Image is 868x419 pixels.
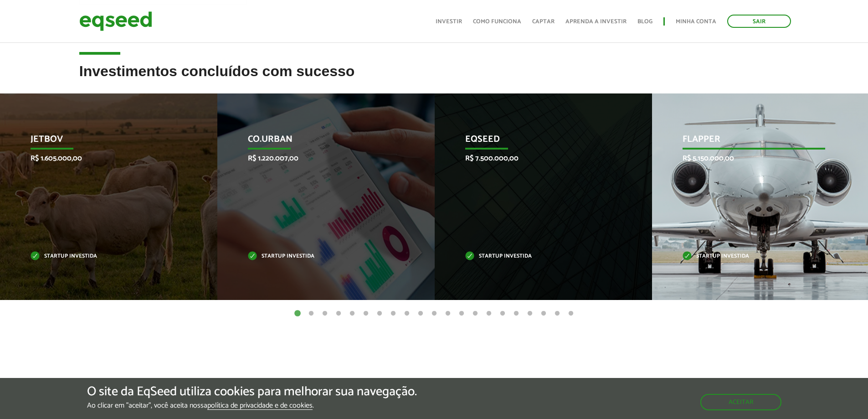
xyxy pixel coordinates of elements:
[457,309,466,318] button: 13 of 21
[248,154,390,163] p: R$ 1.220.007,00
[430,309,439,318] button: 11 of 21
[637,19,652,25] a: Blog
[307,309,316,318] button: 2 of 21
[700,394,781,410] button: Aceitar
[498,309,507,318] button: 16 of 21
[293,309,302,318] button: 1 of 21
[676,19,716,25] a: Minha conta
[566,309,575,318] button: 21 of 21
[79,63,789,93] h2: Investimentos concluídos com sucesso
[320,309,329,318] button: 3 of 21
[473,19,521,25] a: Como funciona
[484,309,493,318] button: 15 of 21
[348,309,357,318] button: 5 of 21
[248,254,390,259] p: Startup investida
[31,254,173,259] p: Startup investida
[87,401,417,410] p: Ao clicar em "aceitar", você aceita nossa .
[512,309,521,318] button: 17 of 21
[553,309,562,318] button: 20 of 21
[79,9,152,33] img: EqSeed
[389,309,398,318] button: 8 of 21
[31,154,173,163] p: R$ 1.605.000,00
[436,19,462,25] a: Investir
[465,254,608,259] p: Startup investida
[416,309,425,318] button: 10 of 21
[532,19,555,25] a: Captar
[375,309,384,318] button: 7 of 21
[87,385,417,399] h5: O site da EqSeed utiliza cookies para melhorar sua navegação.
[471,309,480,318] button: 14 of 21
[31,134,173,150] p: JetBov
[248,134,390,150] p: Co.Urban
[443,309,452,318] button: 12 of 21
[683,134,825,150] p: Flapper
[683,154,825,163] p: R$ 5.150.000,00
[727,15,791,28] a: Sair
[207,402,313,410] a: política de privacidade e de cookies
[565,19,627,25] a: Aprenda a investir
[361,309,370,318] button: 6 of 21
[539,309,548,318] button: 19 of 21
[334,309,343,318] button: 4 of 21
[465,134,608,150] p: EqSeed
[525,309,534,318] button: 18 of 21
[465,154,608,163] p: R$ 7.500.000,00
[683,254,825,259] p: Startup investida
[402,309,411,318] button: 9 of 21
